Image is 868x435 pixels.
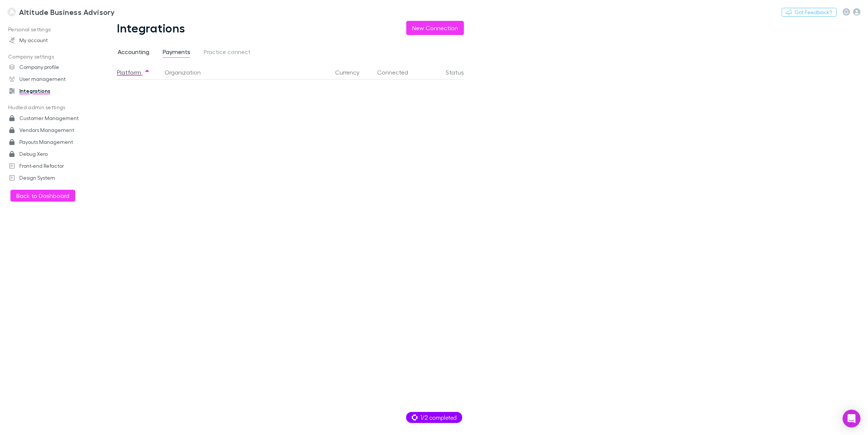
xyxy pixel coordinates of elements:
[377,65,417,80] button: Connected
[335,65,368,80] button: Currency
[1,52,98,62] p: Company settings
[117,65,150,80] button: Platform
[782,8,837,17] button: Got Feedback?
[843,410,861,428] div: Open Intercom Messenger
[1,34,98,46] a: My account
[1,160,98,172] a: Front-end Refactor
[7,7,16,16] img: Altitude Business Advisory's Logo
[1,124,98,136] a: Vendors Management
[406,21,464,35] button: New Connection
[118,48,149,58] span: Accounting
[1,25,98,34] p: Personal settings
[1,148,98,160] a: Debug Xero
[19,7,115,16] h3: Altitude Business Advisory
[1,85,98,97] a: Integrations
[1,61,98,73] a: Company profile
[1,73,98,85] a: User management
[1,136,98,148] a: Payouts Management
[204,48,251,58] span: Practice connect
[1,172,98,184] a: Design System
[117,21,185,35] h1: Integrations
[1,103,98,112] p: Hudled admin settings
[163,48,190,58] span: Payments
[3,3,119,21] a: Altitude Business Advisory
[165,65,210,80] button: Organization
[10,190,75,202] button: Back to Dashboard
[446,65,473,80] button: Status
[1,112,98,124] a: Customer Management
